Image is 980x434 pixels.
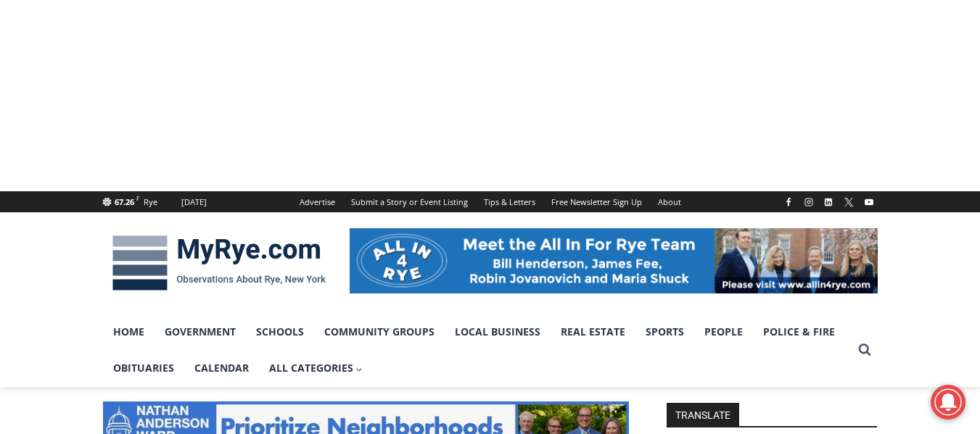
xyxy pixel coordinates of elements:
[667,403,739,426] strong: TRANSLATE
[103,314,852,387] nav: Primary Navigation
[820,193,837,211] a: Linkedin
[860,193,878,211] a: YouTube
[800,193,818,211] a: Instagram
[650,191,689,212] a: About
[292,191,689,212] nav: Secondary Navigation
[136,194,139,202] span: F
[852,337,878,363] button: View Search Form
[840,193,857,211] a: X
[115,196,134,207] span: 67.26
[314,314,445,350] a: Community Groups
[144,196,157,209] div: Rye
[694,314,753,350] a: People
[269,360,363,376] span: All Categories
[635,314,694,350] a: Sports
[181,196,207,209] div: [DATE]
[103,225,335,301] img: MyRye.com
[103,350,184,386] a: Obituaries
[155,314,246,350] a: Government
[551,314,635,350] a: Real Estate
[103,314,155,350] a: Home
[543,191,650,212] a: Free Newsletter Sign Up
[184,350,259,386] a: Calendar
[476,191,543,212] a: Tips & Letters
[445,314,551,350] a: Local Business
[343,191,476,212] a: Submit a Story or Event Listing
[259,350,374,386] a: All Categories
[292,191,343,212] a: Advertise
[246,314,314,350] a: Schools
[753,314,845,350] a: Police & Fire
[350,228,878,293] img: All in for Rye
[780,193,797,211] a: Facebook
